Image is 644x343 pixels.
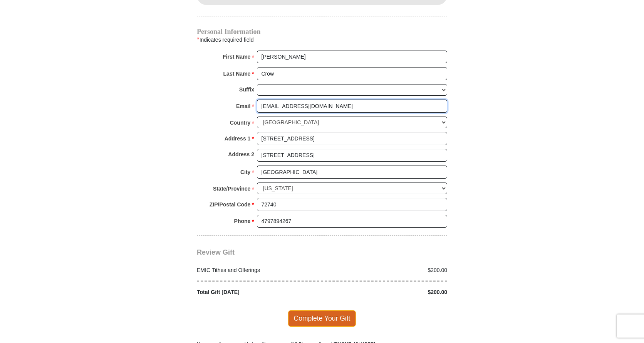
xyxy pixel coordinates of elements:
[197,29,447,35] h4: Personal Information
[225,133,251,144] strong: Address 1
[197,248,235,256] span: Review Gift
[223,68,251,79] strong: Last Name
[240,167,250,177] strong: City
[213,183,250,194] strong: State/Province
[234,216,251,226] strong: Phone
[236,101,250,112] strong: Email
[193,288,322,296] div: Total Gift [DATE]
[197,35,447,45] div: Indicates required field
[239,84,254,95] strong: Suffix
[193,266,322,274] div: EMIC Tithes and Offerings
[228,149,254,160] strong: Address 2
[322,266,451,274] div: $200.00
[288,310,356,326] span: Complete Your Gift
[210,199,251,210] strong: ZIP/Postal Code
[230,117,251,128] strong: Country
[223,51,250,62] strong: First Name
[322,288,451,296] div: $200.00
